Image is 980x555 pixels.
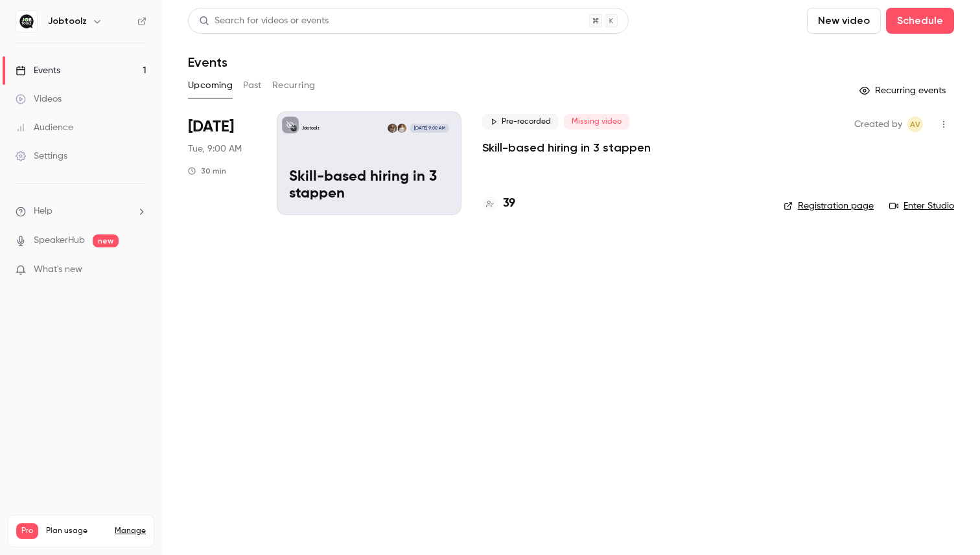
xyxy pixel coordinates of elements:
[34,263,82,277] span: What's new
[188,117,234,137] span: [DATE]
[410,124,449,133] span: [DATE] 9:00 AM
[46,526,107,536] span: Plan usage
[277,111,461,215] a: Skill-based hiring in 3 stappenJobtoolzArne VanaelstDavina Linclauw[DATE] 9:00 AMSkill-based hiri...
[16,523,38,539] span: Pro
[482,114,559,130] span: Pre-recorded
[131,264,146,276] iframe: Noticeable Trigger
[397,124,406,133] img: Arne Vanaelst
[48,15,87,28] h6: Jobtoolz
[807,8,881,34] button: New video
[272,75,316,96] button: Recurring
[289,169,449,203] p: Skill-based hiring in 3 stappen
[188,111,256,215] div: Oct 21 Tue, 9:00 AM (Europe/Brussels)
[889,199,954,212] a: Enter Studio
[564,114,629,130] span: Missing video
[115,526,146,536] a: Manage
[16,93,62,106] div: Videos
[16,121,73,134] div: Audience
[503,195,515,212] h4: 39
[16,11,37,32] img: Jobtoolz
[199,14,329,28] div: Search for videos or events
[34,234,85,247] a: SpeakerHub
[93,234,119,247] span: new
[907,117,923,132] span: Arne Vanaelst
[16,150,67,163] div: Settings
[388,124,397,133] img: Davina Linclauw
[188,142,242,155] span: Tue, 9:00 AM
[854,80,954,101] button: Recurring events
[784,199,874,212] a: Registration page
[482,140,651,155] a: Skill-based hiring in 3 stappen
[16,205,146,218] li: help-dropdown-opener
[16,64,60,77] div: Events
[301,125,320,131] p: Jobtoolz
[910,117,920,132] span: AV
[188,54,227,70] h1: Events
[854,117,902,132] span: Created by
[34,205,52,218] span: Help
[188,75,233,96] button: Upcoming
[243,75,262,96] button: Past
[482,195,515,212] a: 39
[188,166,226,176] div: 30 min
[886,8,954,34] button: Schedule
